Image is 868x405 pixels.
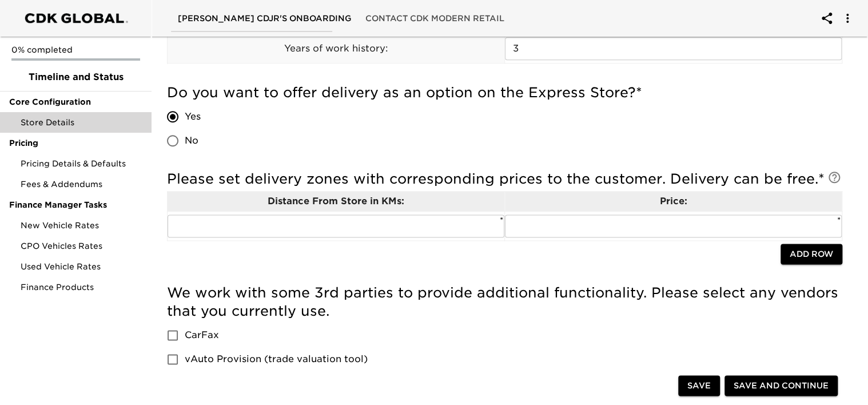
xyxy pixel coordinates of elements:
span: Finance Products [21,281,142,293]
button: account of current user [834,5,861,32]
span: vAuto Provision (trade valuation tool) [185,352,368,366]
button: Save and Continue [724,375,838,396]
span: Used Vehicle Rates [21,261,142,272]
span: Add Row [790,247,833,261]
span: CarFax [185,328,219,342]
button: account of current user [813,5,841,32]
h5: We work with some 3rd parties to provide additional functionality. Please select any vendors that... [167,284,842,320]
span: Pricing Details & Defaults [21,158,142,169]
span: Contact CDK Modern Retail [365,11,504,26]
span: Store Details [21,117,142,128]
span: Timeline and Status [9,70,142,84]
span: Fees & Addendums [21,178,142,190]
span: Pricing [9,137,142,149]
span: Save [687,379,711,393]
span: Finance Manager Tasks [9,199,142,211]
span: Yes [185,110,201,124]
p: Price: [505,194,842,208]
p: Years of work history: [168,42,504,55]
span: No [185,134,198,148]
span: [PERSON_NAME] CDJR's Onboarding [178,11,352,26]
h5: Do you want to offer delivery as an option on the Express Store? [167,84,842,102]
button: Save [678,375,720,396]
button: Add Row [781,244,842,265]
span: CPO Vehicles Rates [21,240,142,252]
p: 0% completed [11,44,140,55]
p: Distance From Store in KMs: [168,194,504,208]
span: Save and Continue [734,379,829,393]
span: New Vehicle Rates [21,220,142,231]
h5: Please set delivery zones with corresponding prices to the customer. Delivery can be free. [167,170,842,188]
span: Core Configuration [9,96,142,108]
